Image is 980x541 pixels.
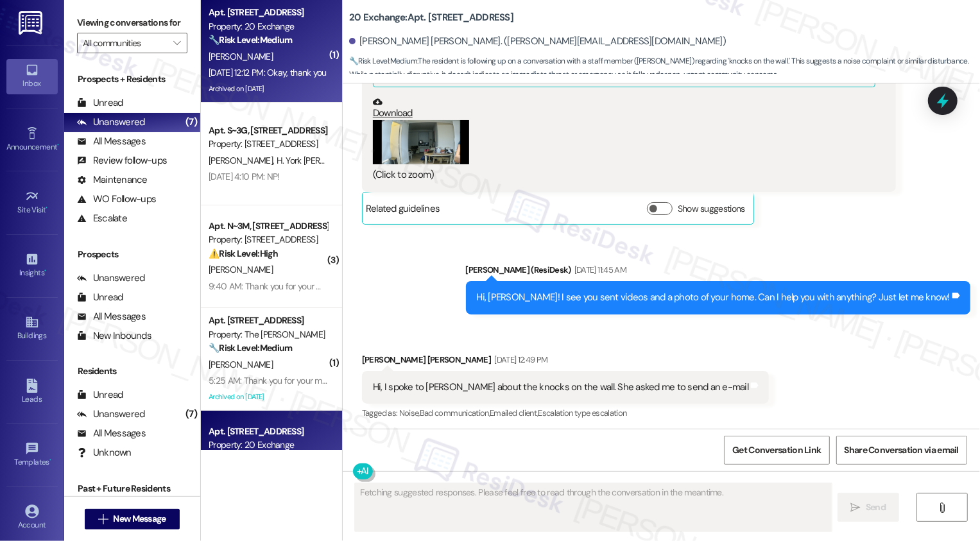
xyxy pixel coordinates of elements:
[207,81,329,97] div: Archived on [DATE]
[77,291,123,304] div: Unread
[6,185,58,220] a: Site Visit •
[373,97,875,119] a: Download
[77,329,151,343] div: New Inbounds
[209,359,273,370] span: [PERSON_NAME]
[724,436,829,465] button: Get Conversation Link
[209,137,327,151] div: Property: [STREET_ADDRESS]
[373,168,875,182] div: (Click to zoom)
[209,171,280,182] div: [DATE] 4:10 PM: NP!
[209,219,327,233] div: Apt. N~3M, [STREET_ADDRESS]
[209,314,327,327] div: Apt. [STREET_ADDRESS]
[420,408,490,418] span: Bad communication ,
[851,502,861,513] i: 
[276,155,371,166] span: H. York [PERSON_NAME]
[77,193,156,206] div: WO Follow-ups
[477,291,950,304] div: Hi, [PERSON_NAME]! I see you sent videos and a photo of your home. Can I help you with anything? ...
[209,233,327,246] div: Property: [STREET_ADDRESS]
[209,20,327,33] div: Property: 20 Exchange
[938,502,947,513] i: 
[349,56,417,66] strong: 🔧 Risk Level: Medium
[77,116,145,129] div: Unanswered
[349,55,980,82] span: : The resident is following up on a conversation with a staff member ([PERSON_NAME]) regarding 'k...
[77,427,146,440] div: All Messages
[77,173,148,187] div: Maintenance
[209,155,277,166] span: [PERSON_NAME]
[6,501,58,535] a: Account
[373,120,469,164] button: Zoom image
[173,38,180,48] i: 
[349,11,513,24] b: 20 Exchange: Apt. [STREET_ADDRESS]
[77,154,167,167] div: Review follow-ups
[836,436,967,465] button: Share Conversation via email
[362,353,769,371] div: [PERSON_NAME] [PERSON_NAME]
[6,311,58,346] a: Buildings
[64,482,200,495] div: Past + Future Residents
[83,33,167,53] input: All communities
[113,512,166,526] span: New Message
[49,456,51,465] span: •
[209,248,278,259] strong: ⚠️ Risk Level: High
[77,271,145,285] div: Unanswered
[77,13,187,33] label: Viewing conversations for
[64,248,200,261] div: Prospects
[349,35,726,48] div: [PERSON_NAME] [PERSON_NAME]. ([PERSON_NAME][EMAIL_ADDRESS][DOMAIN_NAME])
[77,388,123,402] div: Unread
[77,446,132,459] div: Unknown
[19,11,45,35] img: ResiDesk Logo
[366,202,440,221] div: Related guidelines
[362,404,769,422] div: Tagged as:
[77,310,146,323] div: All Messages
[77,96,123,110] div: Unread
[6,375,58,409] a: Leads
[209,67,327,78] div: [DATE] 12:12 PM: Okay, thank you
[538,408,626,418] span: Escalation type escalation
[64,73,200,86] div: Prospects + Residents
[77,408,145,421] div: Unanswered
[678,202,745,216] label: Show suggestions
[207,389,329,405] div: Archived on [DATE]
[845,443,959,457] span: Share Conversation via email
[6,438,58,472] a: Templates •
[209,264,273,275] span: [PERSON_NAME]
[85,509,180,529] button: New Message
[866,501,886,514] span: Send
[77,212,127,225] div: Escalate
[355,483,832,531] textarea: Fetching suggested responses. Please feel free to read through the conversation in the meantime.
[209,438,327,452] div: Property: 20 Exchange
[182,404,200,424] div: (7)
[209,124,327,137] div: Apt. S~3G, [STREET_ADDRESS]
[98,514,108,524] i: 
[209,425,327,438] div: Apt. [STREET_ADDRESS]
[209,6,327,19] div: Apt. [STREET_ADDRESS]
[77,135,146,148] div: All Messages
[399,408,420,418] span: Noise ,
[44,266,46,275] span: •
[209,51,273,62] span: [PERSON_NAME]
[6,248,58,283] a: Insights •
[732,443,821,457] span: Get Conversation Link
[209,34,292,46] strong: 🔧 Risk Level: Medium
[838,493,900,522] button: Send
[490,408,538,418] span: Emailed client ,
[209,328,327,341] div: Property: The [PERSON_NAME]
[209,342,292,354] strong: 🔧 Risk Level: Medium
[373,381,748,394] div: Hi, I spoke to [PERSON_NAME] about the knocks on the wall. She asked me to send an e-mail
[466,263,971,281] div: [PERSON_NAME] (ResiDesk)
[64,365,200,378] div: Residents
[57,141,59,150] span: •
[46,203,48,212] span: •
[571,263,626,277] div: [DATE] 11:45 AM
[6,59,58,94] a: Inbox
[182,112,200,132] div: (7)
[491,353,547,366] div: [DATE] 12:49 PM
